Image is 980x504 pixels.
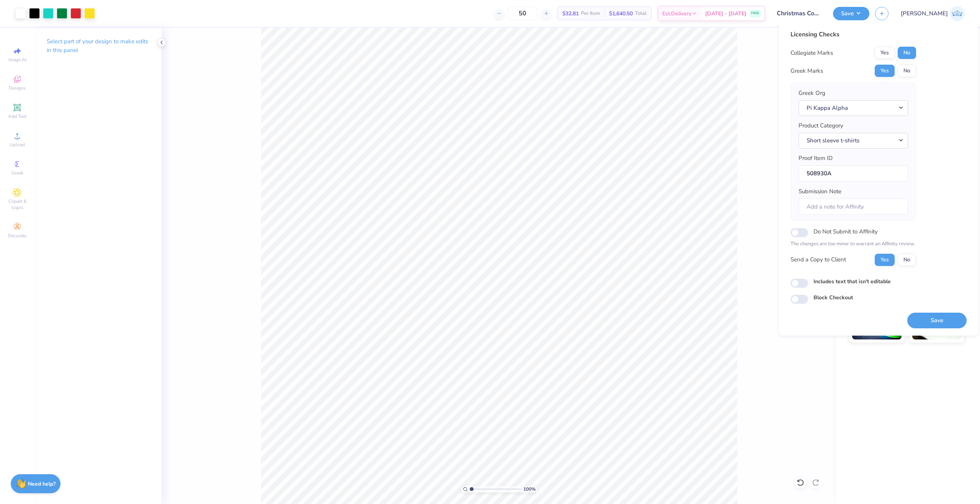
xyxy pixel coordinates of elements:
[898,65,916,77] button: No
[901,9,948,18] span: [PERSON_NAME]
[799,89,825,98] label: Greek Org
[799,187,841,196] label: Submission Note
[799,133,908,148] button: Short sleeve t-shirts
[11,170,23,176] span: Greek
[950,6,965,21] img: Josephine Amber Orros
[901,6,965,21] a: [PERSON_NAME]
[662,10,691,18] span: Est. Delivery
[609,10,633,18] span: $1,640.50
[8,57,26,63] span: Image AI
[833,7,869,20] button: Save
[4,198,31,210] span: Clipart & logos
[799,199,908,215] input: Add a note for Affinity
[813,277,891,285] label: Includes text that isn't editable
[875,65,895,77] button: Yes
[9,85,26,91] span: Designs
[791,30,916,39] div: Licensing Checks
[791,49,833,57] div: Collegiate Marks
[799,154,833,163] label: Proof Item ID
[799,121,843,130] label: Product Category
[8,113,26,119] span: Add Text
[47,37,149,55] p: Select part of your design to make edits in this panel
[875,47,895,59] button: Yes
[508,7,537,20] input: – –
[705,10,746,18] span: [DATE] - [DATE]
[751,11,759,16] span: FREE
[635,10,647,18] span: Total
[813,227,878,237] label: Do Not Submit to Affinity
[10,142,25,148] span: Upload
[771,6,827,21] input: Untitled Design
[523,486,536,493] span: 100 %
[813,294,853,302] label: Block Checkout
[581,10,600,18] span: Per Item
[562,10,579,18] span: $32.81
[791,67,823,75] div: Greek Marks
[898,47,916,59] button: No
[875,254,895,266] button: Yes
[8,233,26,239] span: Decorate
[791,255,846,264] div: Send a Copy to Client
[898,254,916,266] button: No
[791,240,916,248] p: The changes are too minor to warrant an Affinity review.
[907,313,967,328] button: Save
[28,480,56,488] strong: Need help?
[799,100,908,116] button: Pi Kappa Alpha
